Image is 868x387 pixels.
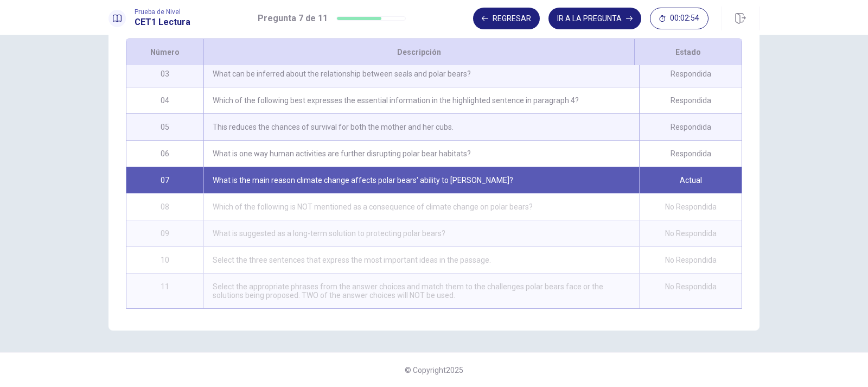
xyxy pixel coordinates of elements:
div: Respondida [639,61,742,87]
div: No Respondida [639,247,742,273]
button: 00:02:54 [650,8,709,29]
div: 03 [126,61,203,87]
div: What is the main reason climate change affects polar bears' ability to [PERSON_NAME]? [203,167,639,193]
h1: Pregunta 7 de 11 [258,12,328,25]
div: Actual [639,167,742,193]
div: Select the three sentences that express the most important ideas in the passage. [203,247,639,273]
div: This reduces the chances of survival for both the mother and her cubs. [203,114,639,140]
div: 06 [126,141,203,167]
div: Select the appropriate phrases from the answer choices and match them to the challenges polar bea... [203,274,639,308]
div: Which of the following is NOT mentioned as a consequence of climate change on polar bears? [203,194,639,220]
div: Estado [634,39,742,65]
div: No Respondida [639,220,742,246]
div: Respondida [639,141,742,167]
div: What can be inferred about the relationship between seals and polar bears? [203,61,639,87]
h1: CET1 Lectura [135,16,190,29]
span: Prueba de Nivel [135,8,190,16]
div: Respondida [639,114,742,140]
span: 00:02:54 [670,14,699,23]
div: No Respondida [639,194,742,220]
div: 11 [126,274,203,308]
div: 08 [126,194,203,220]
div: No Respondida [639,274,742,308]
div: What is suggested as a long-term solution to protecting polar bears? [203,220,639,246]
div: Respondida [639,87,742,113]
button: Regresar [473,8,540,29]
div: Número [126,39,203,65]
div: 05 [126,114,203,140]
div: Which of the following best expresses the essential information in the highlighted sentence in pa... [203,87,639,113]
div: 04 [126,87,203,113]
div: 09 [126,220,203,246]
div: Descripción [203,39,634,65]
div: 07 [126,167,203,193]
div: 10 [126,247,203,273]
span: © Copyright 2025 [405,366,463,375]
div: What is one way human activities are further disrupting polar bear habitats? [203,141,639,167]
button: IR A LA PREGUNTA [548,8,641,29]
